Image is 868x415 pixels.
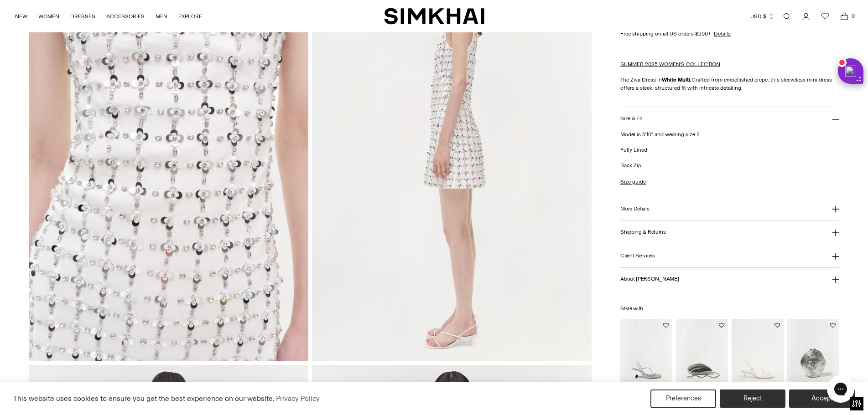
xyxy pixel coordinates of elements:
[620,161,839,169] p: Back Zip
[620,116,642,122] h3: Size & Fit
[732,319,784,397] img: Cedonia Kitten Heel Sandal
[662,77,691,83] strong: White Multi.
[750,6,774,26] button: USD $
[774,323,780,328] button: Add to Wishlist
[38,6,59,26] a: WOMEN
[620,276,679,282] h3: About [PERSON_NAME]
[849,12,857,20] span: 0
[620,306,839,312] h6: Style with
[13,394,275,403] span: This website uses cookies to ensure you get the best experience on our website.
[830,323,836,328] button: Add to Wishlist
[650,389,716,408] button: Preferences
[620,319,672,397] img: Shadow Sandal
[620,244,839,267] button: Client Services
[620,253,655,259] h3: Client Services
[620,197,839,220] button: More Details
[620,30,839,38] div: Free shipping on all US orders $200+
[676,319,728,397] img: Bridget Mini Metal Oyster Clutch
[15,6,27,26] a: NEW
[663,323,669,328] button: Add to Wishlist
[620,61,720,67] a: SUMMER 2025 WOMEN'S COLLECTION
[620,205,649,211] h3: More Details
[787,319,839,397] img: Cove Shell Clutch
[714,30,731,38] a: Details
[778,7,796,26] a: Open search modal
[620,107,839,130] button: Size & Fit
[70,6,95,26] a: DRESSES
[789,389,855,408] button: Accept
[719,323,724,328] button: Add to Wishlist
[720,389,785,408] button: Reject
[275,392,321,405] a: Privacy Policy (opens in a new tab)
[384,7,484,25] a: SIMKHAI
[620,76,839,92] p: The Ziva Dress in Crafted from embellished crepe, this sleeveless mini dress offers a sleek, stru...
[106,6,145,26] a: ACCESSORIES
[620,130,839,138] p: Model is 5'10" and wearing size 2
[178,6,202,26] a: EXPLORE
[620,229,666,235] h3: Shipping & Returns
[822,372,859,406] iframe: Gorgias live chat messenger
[7,380,92,408] iframe: Sign Up via Text for Offers
[816,7,834,26] a: Wishlist
[620,268,839,291] button: About [PERSON_NAME]
[835,7,853,26] a: Open cart modal
[156,6,167,26] a: MEN
[797,7,815,26] a: Go to the account page
[620,178,646,186] a: Size guide
[620,146,839,154] p: Fully Lined
[620,220,839,244] button: Shipping & Returns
